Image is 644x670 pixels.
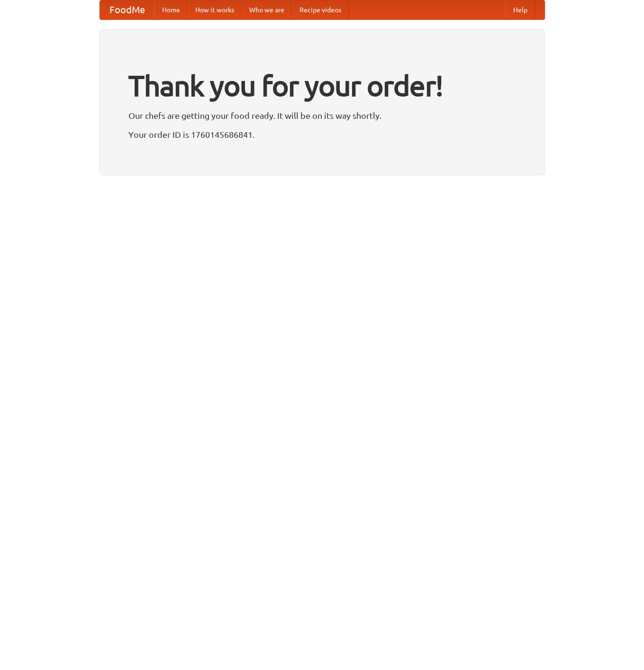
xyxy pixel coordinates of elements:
a: Help [506,0,535,19]
a: Recipe videos [292,0,349,19]
a: Who we are [242,0,292,19]
p: Our chefs are getting your food ready. It will be on its way shortly. [128,108,516,123]
p: Your order ID is 1760145686841. [128,127,516,142]
a: Home [154,0,188,19]
a: FoodMe [100,0,154,19]
a: How it works [188,0,242,19]
h1: Thank you for your order! [128,63,516,108]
